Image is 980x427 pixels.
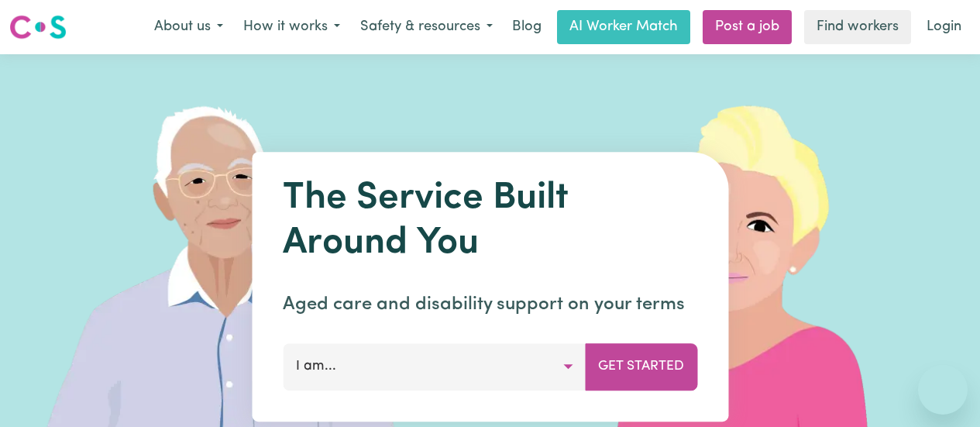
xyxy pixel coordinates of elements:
a: Blog [503,10,551,44]
button: Get Started [585,343,697,390]
a: Find workers [804,10,911,44]
button: I am... [283,343,586,390]
a: AI Worker Match [557,10,690,44]
h1: The Service Built Around You [283,177,697,266]
img: Careseekers logo [9,13,67,41]
button: How it works [233,11,350,43]
iframe: Button to launch messaging window [918,365,968,415]
a: Careseekers logo [9,9,67,45]
button: Safety & resources [350,11,503,43]
button: About us [144,11,233,43]
a: Post a job [703,10,792,44]
p: Aged care and disability support on your terms [283,291,697,319]
a: Login [917,10,971,44]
